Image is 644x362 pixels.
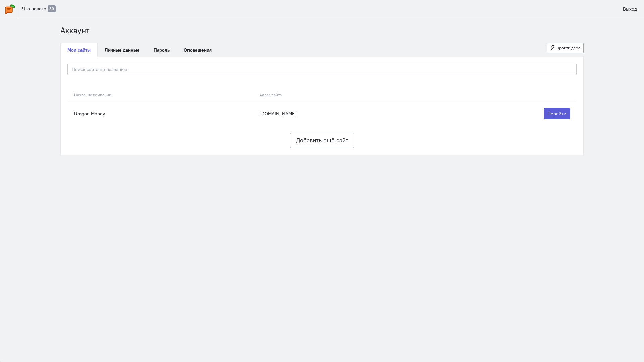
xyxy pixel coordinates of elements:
[67,101,256,126] td: Dragon Money
[60,43,98,57] a: Мои сайты
[67,88,256,101] th: Название компании
[544,108,570,119] a: Перейти
[290,133,354,148] button: Добавить ещё сайт
[22,6,46,12] span: Что нового
[256,88,432,101] th: Адрес сайта
[18,3,59,15] a: Что нового 39
[98,43,147,57] a: Личные данные
[48,5,56,12] span: 39
[256,101,432,126] td: [DOMAIN_NAME]
[147,43,177,57] a: Пароль
[5,4,15,14] img: carrot-quest.svg
[556,45,581,50] span: Пройти демо
[547,43,584,53] button: Пройти демо
[60,25,89,36] li: Аккаунт
[177,43,219,57] a: Оповещения
[60,25,584,36] nav: breadcrumb
[67,64,577,75] input: Поиск сайта по названию
[619,3,641,15] a: Выход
